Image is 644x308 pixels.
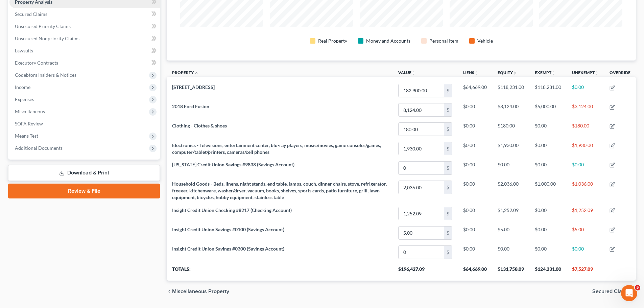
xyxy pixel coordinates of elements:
[458,204,492,223] td: $0.00
[167,262,393,281] th: Totals:
[9,8,160,20] a: Secured Claims
[492,81,529,100] td: $118,231.00
[366,38,410,44] div: Money and Accounts
[172,123,227,128] span: Clothing - Clothes & shoes
[172,142,381,155] span: Electronics - Televisions, entertainment center, blu-ray players, music/movies, game consoles/gam...
[399,207,444,220] input: 0.00
[399,246,444,259] input: 0.00
[492,158,529,177] td: $0.00
[492,262,529,281] th: $131,758.09
[15,145,63,151] span: Additional Documents
[167,289,229,294] button: chevron_left Miscellaneous Property
[635,285,640,290] span: 5
[8,184,160,198] a: Review & File
[492,120,529,139] td: $180.00
[592,289,630,294] span: Secured Claims
[15,121,43,126] span: SOFA Review
[474,71,478,75] i: unfold_more
[398,70,415,75] a: Valueunfold_more
[318,38,347,44] div: Real Property
[399,227,444,239] input: 0.00
[595,71,599,75] i: unfold_more
[444,246,452,259] div: $
[492,242,529,262] td: $0.00
[411,71,415,75] i: unfold_more
[9,57,160,69] a: Executory Contracts
[492,178,529,204] td: $2,036.00
[567,120,604,139] td: $180.00
[194,71,198,75] i: expand_less
[458,81,492,100] td: $64,669.00
[9,32,160,45] a: Unsecured Nonpriority Claims
[399,162,444,174] input: 0.00
[567,204,604,223] td: $1,252.09
[15,60,58,66] span: Executory Contracts
[529,100,567,120] td: $5,000.00
[172,162,294,167] span: [US_STATE] Credit Union Savings #9838 (Savings Account)
[529,242,567,262] td: $0.00
[621,285,637,301] iframe: Intercom live chat
[567,100,604,120] td: $3,124.00
[172,289,229,294] span: Miscellaneous Property
[463,70,478,75] a: Liensunfold_more
[458,178,492,204] td: $0.00
[529,120,567,139] td: $0.00
[498,70,517,75] a: Equityunfold_more
[458,242,492,262] td: $0.00
[15,48,33,53] span: Lawsuits
[444,181,452,194] div: $
[551,71,555,75] i: unfold_more
[604,66,636,81] th: Override
[529,139,567,158] td: $0.00
[492,223,529,242] td: $5.00
[444,103,452,116] div: $
[535,70,555,75] a: Exemptunfold_more
[444,142,452,155] div: $
[529,262,567,281] th: $124,231.00
[529,223,567,242] td: $0.00
[529,178,567,204] td: $1,000.00
[492,139,529,158] td: $1,930.00
[399,103,444,116] input: 0.00
[492,204,529,223] td: $1,252.09
[172,70,198,75] a: Property expand_less
[572,70,599,75] a: Unexemptunfold_more
[567,158,604,177] td: $0.00
[513,71,517,75] i: unfold_more
[567,262,604,281] th: $7,527.09
[567,178,604,204] td: $1,036.00
[444,162,452,174] div: $
[458,120,492,139] td: $0.00
[492,100,529,120] td: $8,124.00
[15,35,79,41] span: Unsecured Nonpriority Claims
[9,20,160,32] a: Unsecured Priority Claims
[8,165,160,181] a: Download & Print
[444,207,452,220] div: $
[172,246,284,252] span: Insight Credit Union Savings #0300 (Savings Account)
[529,204,567,223] td: $0.00
[444,227,452,239] div: $
[529,158,567,177] td: $0.00
[167,289,172,294] i: chevron_left
[172,181,387,200] span: Household Goods - Beds, linens, night stands, end table, lamps, couch, dinner chairs, stove, refr...
[567,223,604,242] td: $5.00
[458,100,492,120] td: $0.00
[458,262,492,281] th: $64,669.00
[477,38,493,44] div: Vehicle
[458,158,492,177] td: $0.00
[15,109,45,114] span: Miscellaneous
[567,242,604,262] td: $0.00
[567,139,604,158] td: $1,930.00
[444,123,452,136] div: $
[393,262,458,281] th: $196,427.09
[9,118,160,130] a: SOFA Review
[592,289,636,294] button: Secured Claims chevron_right
[172,207,292,213] span: Insight Credit Union Checking #8217 (Checking Account)
[15,72,76,78] span: Codebtors Insiders & Notices
[529,81,567,100] td: $118,231.00
[172,103,209,109] span: 2018 Ford Fusion
[444,84,452,97] div: $
[15,11,47,17] span: Secured Claims
[15,133,38,139] span: Means Test
[458,223,492,242] td: $0.00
